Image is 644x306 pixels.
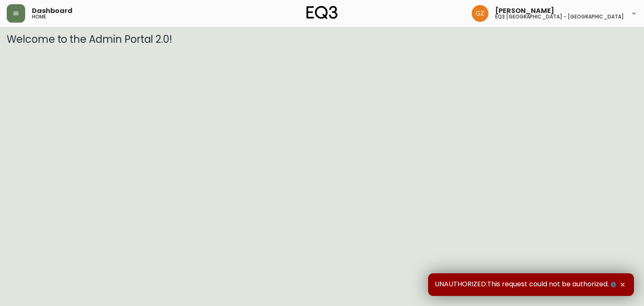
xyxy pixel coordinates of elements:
span: Dashboard [32,8,73,14]
img: logo [306,6,338,19]
img: 78875dbee59462ec7ba26e296000f7de [472,5,488,22]
h5: eq3 [GEOGRAPHIC_DATA] - [GEOGRAPHIC_DATA] [495,14,624,19]
span: UNAUTHORIZED:This request could not be authorized. [435,280,618,289]
h5: home [32,14,46,19]
h3: Welcome to the Admin Portal 2.0! [7,34,637,45]
span: [PERSON_NAME] [495,8,554,14]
